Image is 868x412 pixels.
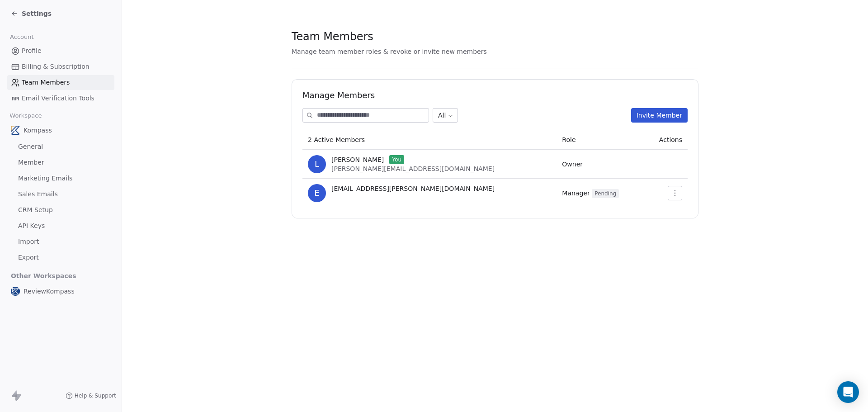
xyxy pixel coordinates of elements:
[7,203,114,218] a: CRM Setup
[302,90,688,101] h1: Manage Members
[18,237,39,246] span: Import
[7,171,114,186] a: Marketing Emails
[24,126,52,135] span: Kompass
[7,187,114,202] a: Sales Emails
[7,139,114,154] a: General
[562,136,576,143] span: Role
[24,24,99,31] div: Domain: [DOMAIN_NAME]
[7,269,80,283] span: Other Workspaces
[331,165,495,172] span: [PERSON_NAME][EMAIL_ADDRESS][DOMAIN_NAME]
[389,155,404,164] span: You
[22,9,52,18] span: Settings
[24,287,75,296] span: ReviewKompass
[562,161,583,168] span: Owner
[18,158,44,167] span: Member
[100,53,152,59] div: Keywords by Traffic
[7,75,114,90] a: Team Members
[7,155,114,170] a: Member
[331,155,384,164] span: [PERSON_NAME]
[7,43,114,58] a: Profile
[18,189,58,199] span: Sales Emails
[631,108,688,123] button: Invite Member
[24,52,32,60] img: tab_domain_overview_orange.svg
[308,136,365,143] span: 2 Active Members
[22,94,94,103] span: Email Verification Tools
[562,189,619,197] span: Manager
[292,48,487,55] span: Manage team member roles & revoke or invite new members
[66,392,116,399] a: Help & Support
[75,392,116,399] span: Help & Support
[18,205,53,215] span: CRM Setup
[14,14,22,22] img: logo_orange.svg
[90,52,97,60] img: tab_keywords_by_traffic_grey.svg
[11,287,20,296] img: Kompass%20Solutions_Icon%20Circle_Blue.png
[18,174,72,183] span: Marketing Emails
[18,142,43,152] span: General
[34,53,81,59] div: Domain Overview
[7,91,114,106] a: Email Verification Tools
[22,62,90,71] span: Billing & Subscription
[18,221,45,231] span: API Keys
[22,78,70,87] span: Team Members
[592,189,619,198] span: Pending
[331,184,495,193] span: [EMAIL_ADDRESS][PERSON_NAME][DOMAIN_NAME]
[7,250,114,265] a: Export
[308,155,326,173] span: L
[659,136,682,143] span: Actions
[22,46,42,56] span: Profile
[6,30,38,44] span: Account
[7,59,114,74] a: Billing & Subscription
[7,234,114,249] a: Import
[837,381,859,403] div: Open Intercom Messenger
[25,14,44,22] div: v 4.0.25
[14,24,22,31] img: website_grey.svg
[6,109,46,123] span: Workspace
[308,184,326,202] span: e
[18,253,39,262] span: Export
[11,9,52,18] a: Settings
[11,126,20,135] img: Kompass%20Solutions_Icon.png
[7,218,114,233] a: API Keys
[292,30,373,43] span: Team Members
